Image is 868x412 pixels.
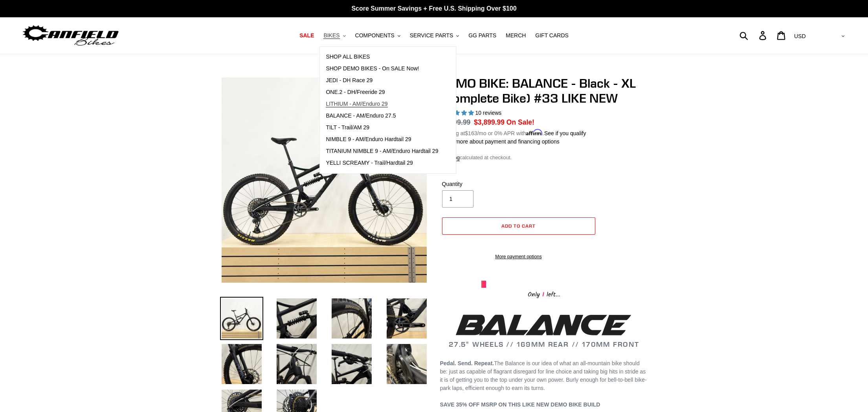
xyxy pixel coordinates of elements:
a: JEDI - DH Race 29 [320,75,444,86]
p: Starting at /mo or 0% APR with . [440,127,586,138]
span: LITHIUM - AM/Enduro 29 [326,101,387,107]
span: JEDI - DH Race 29 [326,77,373,84]
button: SERVICE PARTS [406,30,463,41]
button: Add to cart [442,217,595,235]
img: Load image into Gallery viewer, DEMO BIKE: BALANCE - Black - XL (Complete Bike) #33 LIKE NEW [330,297,373,340]
a: ONE.2 - DH/Freeride 29 [320,86,444,98]
button: BIKES [319,30,349,41]
a: TITANIUM NIMBLE 9 - AM/Enduro Hardtail 29 [320,145,444,157]
span: GIFT CARDS [535,32,569,39]
div: Only left... [481,288,607,300]
a: YELLI SCREAMY - Trail/Hardtail 29 [320,157,444,169]
a: SALE [295,30,318,41]
div: calculated at checkout. [440,154,648,162]
span: Affirm [526,129,543,136]
span: MERCH [506,32,526,39]
img: Load image into Gallery viewer, DEMO BIKE: BALANCE - Black - XL (Complete Bike) #33 LIKE NEW [275,342,318,386]
b: Pedal. Send. Repeat. [440,360,494,366]
span: TITANIUM NIMBLE 9 - AM/Enduro Hardtail 29 [326,148,438,154]
span: SERVICE PARTS [410,32,453,39]
img: Load image into Gallery viewer, DEMO BIKE: BALANCE - Black - XL (Complete Bike) #33 LIKE NEW [330,342,373,386]
p: The Balance is our idea of what an all-mountain bike should be: just as capable of flagrant disre... [440,359,648,409]
span: 5.00 stars [440,110,475,116]
img: Canfield Bikes [22,23,120,48]
a: NIMBLE 9 - AM/Enduro Hardtail 29 [320,134,444,145]
img: Load image into Gallery viewer, DEMO BIKE: BALANCE - Black - XL (Complete Bike) #33 LIKE NEW [385,342,428,386]
label: Quantity [442,180,517,188]
input: Search [744,27,764,44]
img: Load image into Gallery viewer, DEMO BIKE: BALANCE - Black - XL (Complete Bike) #33 LIKE NEW [220,297,263,340]
span: Add to cart [501,223,536,229]
a: MERCH [502,30,530,41]
span: BALANCE - AM/Enduro 27.5 [326,112,396,119]
span: SALE [299,32,314,39]
span: $3,899.99 [474,118,505,126]
a: GIFT CARDS [531,30,573,41]
a: SHOP ALL BIKES [320,51,444,63]
img: Load image into Gallery viewer, DEMO BIKE: BALANCE - Black - XL (Complete Bike) #33 LIKE NEW [220,342,263,386]
a: GG PARTS [464,30,500,41]
a: LITHIUM - AM/Enduro 29 [320,98,444,110]
span: SHOP ALL BIKES [326,53,370,60]
span: 10 reviews [475,110,501,116]
span: NIMBLE 9 - AM/Enduro Hardtail 29 [326,136,411,143]
span: GG PARTS [468,32,496,39]
h1: DEMO BIKE: BALANCE - Black - XL (Complete Bike) #33 LIKE NEW [440,76,648,106]
span: ONE.2 - DH/Freeride 29 [326,89,385,96]
button: COMPONENTS [351,30,404,41]
img: Load image into Gallery viewer, DEMO BIKE: BALANCE - Black - XL (Complete Bike) #33 LIKE NEW [385,297,428,340]
span: YELLI SCREAMY - Trail/Hardtail 29 [326,160,413,166]
a: SHOP DEMO BIKES - On SALE Now! [320,63,444,75]
span: COMPONENTS [355,32,395,39]
h2: 27.5" WHEELS // 169MM REAR // 170MM FRONT [440,312,648,348]
span: BIKES [323,32,339,39]
span: SHOP DEMO BIKES - On SALE Now! [326,65,419,72]
span: 1 [540,290,547,300]
a: See if you qualify - Learn more about Affirm Financing (opens in modal) [544,130,586,136]
span: SAVE 35% OFF MSRP ON THIS LIKE NEW DEMO BIKE BUILD [440,401,600,408]
span: $163 [465,130,477,136]
a: More payment options [442,253,595,260]
span: TILT - Trail/AM 29 [326,124,369,131]
img: Load image into Gallery viewer, DEMO BIKE: BALANCE - Black - XL (Complete Bike) #33 LIKE NEW [275,297,318,340]
a: TILT - Trail/AM 29 [320,122,444,134]
a: BALANCE - AM/Enduro 27.5 [320,110,444,122]
span: On Sale! [506,117,534,127]
a: Learn more about payment and financing options [440,138,560,145]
